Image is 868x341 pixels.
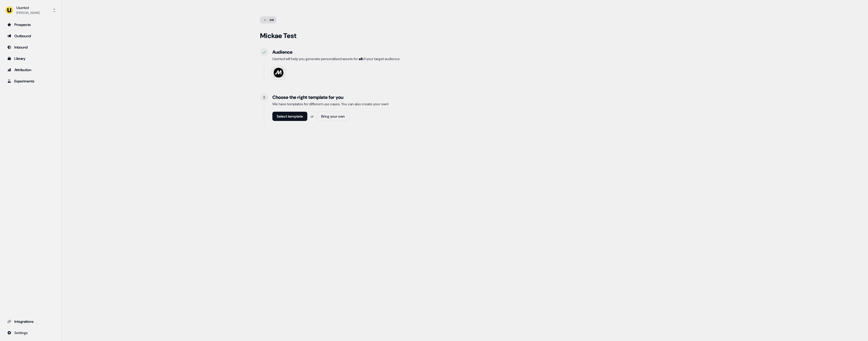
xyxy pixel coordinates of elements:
[7,79,54,84] div: Experiments
[4,317,57,326] a: Go to integrations
[16,10,40,15] div: [PERSON_NAME]
[7,56,54,61] div: Library
[7,67,54,72] div: Attribution
[7,22,54,27] div: Prospects
[272,56,670,61] div: Userled will help you generate personalised assets for of your target audience.
[317,112,349,121] button: Bring your own
[260,16,670,23] a: Exit
[4,21,57,29] a: Go to prospects
[4,4,57,16] button: Userled[PERSON_NAME]
[272,112,307,121] button: Select template
[4,32,57,40] a: Go to outbound experience
[4,329,57,337] a: Go to integrations
[7,45,54,50] div: Inbound
[4,66,57,74] a: Go to attribution
[272,101,670,107] div: We have templates for different use cases. You can also create your own!
[4,43,57,51] a: Go to Inbound
[16,5,40,10] div: Userled
[4,77,57,85] a: Go to experiments
[7,33,54,39] div: Outbound
[272,94,670,100] div: Choose the right template for you
[7,319,54,324] div: Integrations
[359,56,362,61] b: all
[310,114,314,119] div: or
[263,95,265,100] div: 2
[260,16,276,23] div: Exit
[4,54,57,63] a: Go to templates
[7,330,54,335] div: Settings
[260,32,670,40] div: Mickae Test
[272,49,670,55] div: Audience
